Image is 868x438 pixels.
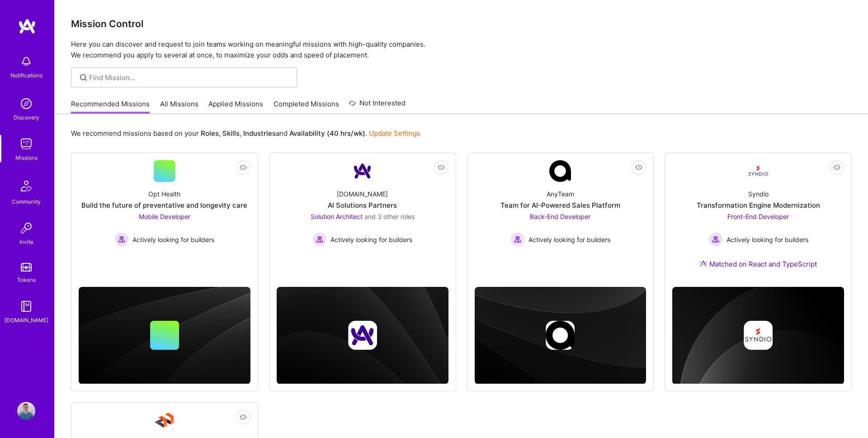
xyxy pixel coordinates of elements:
img: discovery [17,95,35,113]
img: Actively looking for builders [312,232,327,247]
img: Company logo [744,321,773,350]
div: Opt Health [148,189,180,199]
span: Front-End Developer [727,213,789,220]
p: We recommend missions based on your , , and . [71,129,420,138]
span: Actively looking for builders [132,235,214,244]
img: Company Logo [154,410,175,432]
a: Company LogoSyndioTransformation Engine ModernizationFront-End Developer Actively looking for bui... [672,160,844,280]
div: Transformation Engine Modernization [697,200,820,210]
img: logo [18,18,36,34]
img: User Avatar [17,402,35,420]
img: bell [17,52,35,71]
div: Missions [15,153,38,162]
div: Invite [19,237,33,247]
div: Community [12,197,41,206]
span: Solution Architect [311,213,363,220]
span: Actively looking for builders [330,235,412,244]
p: Here you can discover and request to join teams working on meaningful missions with high-quality ... [71,39,852,61]
img: tokens [21,263,32,271]
span: and 3 other roles [364,213,415,220]
input: Find Mission... [89,73,290,82]
div: [DOMAIN_NAME] [337,189,388,199]
a: Opt HealthBuild the future of preventative and longevity careMobile Developer Actively looking fo... [79,160,250,268]
i: icon SearchGrey [78,72,89,83]
div: Syndio [748,189,769,199]
b: Roles [201,129,219,138]
div: AnyTeam [547,189,574,199]
i: icon EyeClosed [240,414,247,421]
a: Company Logo[DOMAIN_NAME]AI Solutions PartnersSolution Architect and 3 other rolesActively lookin... [277,160,448,268]
div: Tokens [17,275,36,285]
h3: Mission Control [71,18,852,29]
img: teamwork [17,135,35,153]
img: Company logo [546,321,575,350]
img: Community [15,175,37,197]
a: Recommended Missions [71,99,150,114]
img: Company Logo [747,160,769,182]
a: Not Interested [349,98,406,114]
div: Discovery [14,113,39,122]
div: AI Solutions Partners [328,200,397,210]
img: Actively looking for builders [708,232,723,247]
img: cover [79,287,250,384]
img: Company logo [348,321,377,350]
a: Company LogoAnyTeamTeam for AI-Powered Sales PlatformBack-End Developer Actively looking for buil... [475,160,646,268]
b: Availability (40 hrs/wk) [289,129,365,138]
i: icon EyeClosed [833,164,840,171]
div: Matched on React and TypeScript [700,259,817,269]
img: guide book [17,297,35,315]
div: Team for AI-Powered Sales Platform [500,200,620,210]
i: icon EyeClosed [438,164,445,171]
div: [DOMAIN_NAME] [5,315,48,325]
img: cover [475,287,646,384]
a: Applied Missions [208,99,263,114]
img: cover [672,287,844,384]
a: User Avatar [15,402,38,420]
img: cover [277,287,448,384]
img: Company Logo [549,160,571,182]
span: Mobile Developer [139,213,190,220]
img: Invite [17,219,35,237]
img: Actively looking for builders [510,232,525,247]
span: Actively looking for builders [726,235,808,244]
img: Actively looking for builders [114,232,129,247]
img: Ateam Purple Icon [700,260,707,267]
div: Build the future of preventative and longevity care [81,200,247,210]
a: Update Settings [369,129,420,138]
span: Back-End Developer [530,213,590,220]
b: Skills [222,129,240,138]
b: Industries [243,129,276,138]
a: Completed Missions [274,99,339,114]
span: Actively looking for builders [528,235,610,244]
i: icon EyeClosed [240,164,247,171]
div: Notifications [10,71,42,80]
i: icon EyeClosed [635,164,642,171]
img: Company Logo [352,160,373,182]
a: All Missions [160,99,198,114]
